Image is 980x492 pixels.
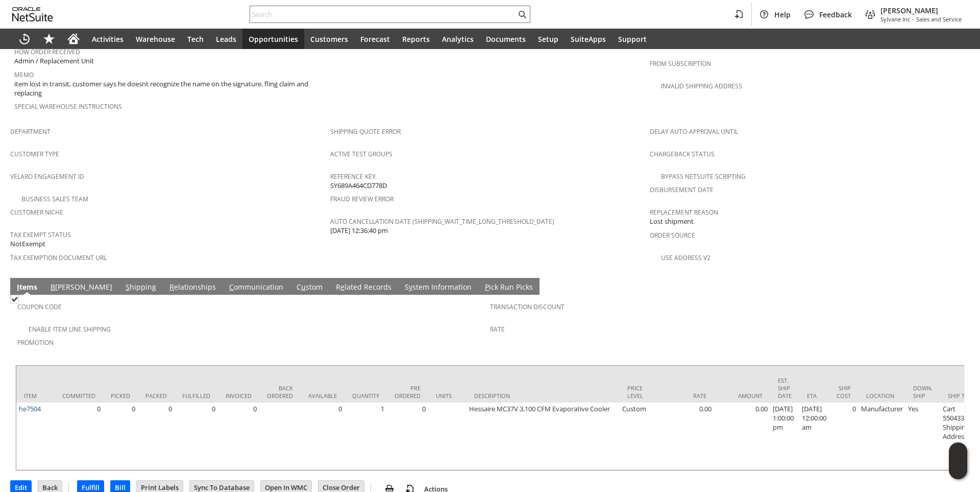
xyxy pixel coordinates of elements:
a: Bypass NetSuite Scripting [661,172,746,181]
span: Sylvane Inc [880,15,910,23]
span: Customers [310,34,348,44]
a: Invalid Shipping Address [661,82,742,90]
a: Leads [210,29,242,49]
div: Fulfilled [182,392,210,400]
span: SY689A464CD778D [330,181,387,191]
div: Price Level [627,384,650,400]
div: Ship Cost [837,384,851,400]
td: Yes [905,403,940,470]
a: Enable Item Line Shipping [29,325,111,334]
a: Rate [490,325,505,334]
span: S [126,282,130,292]
span: Reports [402,34,430,44]
div: Quantity [352,392,379,400]
span: Activities [92,34,124,44]
div: ETA [807,392,821,400]
span: Tech [187,34,204,44]
a: Customer Type [10,150,59,158]
div: Available [308,392,337,400]
span: e [340,282,345,292]
a: Related Records [333,282,394,293]
a: Coupon Code [17,302,62,311]
div: Pre Ordered [395,384,421,400]
span: Forecast [360,34,390,44]
td: Hessaire MC37V 3,100 CFM Evaporative Cooler [467,403,620,470]
span: P [485,282,489,292]
a: Fraud Review Error [330,195,394,203]
a: Auto Cancellation Date (shipping_wait_time_long_threshold_date) [330,217,554,226]
a: Disbursement Date [650,185,714,194]
span: [PERSON_NAME] [880,6,962,15]
div: Ship To [948,392,971,400]
a: Department [10,127,51,136]
a: Documents [480,29,532,49]
span: R [169,282,174,292]
td: 0.00 [714,403,770,470]
div: Location [866,392,898,400]
a: Unrolled view on [951,280,964,292]
a: Warehouse [130,29,181,49]
span: Support [618,34,647,44]
td: [DATE] 12:00:00 am [799,403,829,470]
a: Shipping Quote Error [330,127,401,136]
a: Activities [86,29,130,49]
a: Active Test Groups [330,150,393,158]
a: How Order Received [14,48,80,56]
a: B[PERSON_NAME] [48,282,115,293]
td: 0 [829,403,859,470]
span: u [301,282,306,292]
a: Relationships [167,282,218,293]
div: Packed [145,392,167,400]
div: Units [436,392,459,400]
div: Rate [666,392,706,400]
svg: Search [516,8,528,20]
a: Setup [532,29,565,49]
td: 0 [175,403,218,470]
span: I [17,282,19,292]
td: 0 [301,403,345,470]
td: [DATE] 1:00:00 pm [770,403,799,470]
a: Home [61,29,86,49]
a: Items [14,282,40,293]
td: 0.00 [658,403,714,470]
a: Velaro Engagement ID [10,172,84,181]
a: Reports [396,29,436,49]
a: Recent Records [12,29,37,49]
a: From Subscription [650,59,711,68]
td: 0 [138,403,175,470]
td: 0 [55,403,103,470]
iframe: Click here to launch Oracle Guided Learning Help Panel [949,442,967,479]
td: 1 [345,403,387,470]
svg: logo [12,7,53,21]
td: 0 [218,403,259,470]
span: item lost in transit, customer says he doesnt recognize the name on the signature. fling claim an... [14,79,325,98]
span: Warehouse [136,34,175,44]
a: Analytics [436,29,480,49]
img: Checked [10,295,19,303]
div: Item [24,392,47,400]
a: Forecast [354,29,396,49]
span: B [51,282,55,292]
span: Opportunities [249,34,298,44]
a: Communication [227,282,286,293]
span: Analytics [442,34,474,44]
span: y [409,282,412,292]
a: Customer Niche [10,208,63,217]
span: Feedback [819,10,852,19]
a: Support [612,29,653,49]
span: Setup [538,34,558,44]
span: Sales and Service [916,15,962,23]
span: Help [774,10,791,19]
a: Chargeback Status [650,150,715,158]
a: Opportunities [242,29,304,49]
div: Est. Ship Date [778,377,792,400]
svg: Shortcuts [43,33,55,45]
div: Committed [62,392,95,400]
svg: Recent Records [18,33,31,45]
a: Tech [181,29,210,49]
a: Pick Run Picks [482,282,535,293]
span: C [229,282,234,292]
td: Custom [620,403,658,470]
svg: Home [67,33,80,45]
a: Special Warehouse Instructions [14,102,122,111]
